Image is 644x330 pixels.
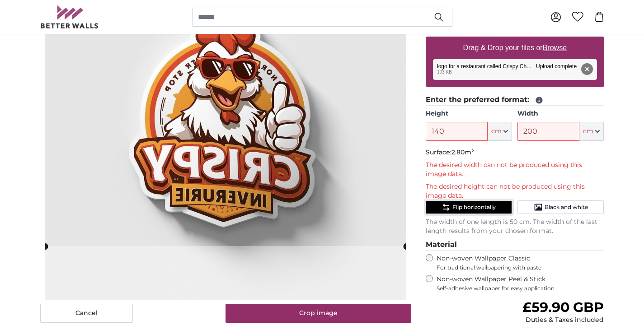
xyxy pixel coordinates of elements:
[488,122,512,141] button: cm
[426,182,604,200] p: The desired height can not be produced using this image data.
[451,148,474,156] span: 2.80m²
[491,127,502,136] span: cm
[437,254,604,271] label: Non-woven Wallpaper Classic
[545,204,588,211] span: Black and white
[522,299,604,316] span: £59.90 GBP
[426,109,512,118] label: Height
[426,200,512,214] button: Flip horizontally
[517,109,604,118] label: Width
[226,304,411,323] button: Crop image
[579,122,604,141] button: cm
[426,239,604,251] legend: Material
[426,161,604,179] p: The desired width can not be produced using this image data.
[522,316,604,325] div: Duties & Taxes included
[437,285,604,292] span: Self-adhesive wallpaper for easy application
[437,275,604,292] label: Non-woven Wallpaper Peel & Stick
[426,94,604,106] legend: Enter the preferred format:
[543,44,567,51] u: Browse
[40,304,133,323] button: Cancel
[517,200,604,214] button: Black and white
[452,204,496,211] span: Flip horizontally
[426,218,604,236] p: The width of one length is 50 cm. The width of the last length results from your chosen format.
[459,39,570,57] label: Drag & Drop your files or
[426,148,604,157] p: Surface:
[583,127,593,136] span: cm
[437,264,604,271] span: For traditional wallpapering with paste
[40,5,99,28] img: Betterwalls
